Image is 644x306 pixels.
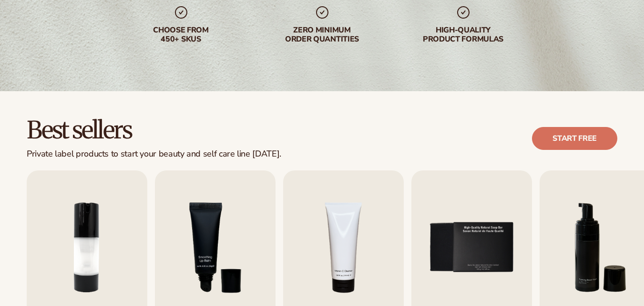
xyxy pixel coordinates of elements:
[532,127,617,150] a: Start free
[27,118,281,143] h2: Best sellers
[27,149,281,159] div: Private label products to start your beauty and self care line [DATE].
[402,26,524,44] div: High-quality product formulas
[261,26,383,44] div: Zero minimum order quantities
[120,26,242,44] div: Choose from 450+ Skus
